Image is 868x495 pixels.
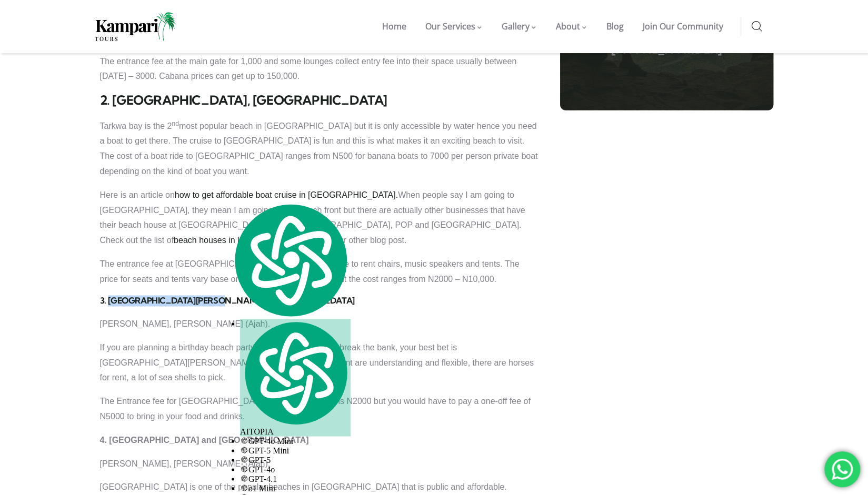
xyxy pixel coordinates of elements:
span: About [556,21,580,32]
p: If you are planning a birthday beach party and you don’t want to break the bank, your best bet is... [100,340,539,385]
img: gpt-black.svg [240,455,248,463]
a: beach houses in [GEOGRAPHIC_DATA] [174,236,325,245]
div: GPT-4o [240,464,351,474]
p: The entrance fee at the main gate for 1,000 and some lounges collect entry fee into their space u... [100,54,539,85]
img: Home [95,12,176,41]
div: AITOPIA [240,319,351,436]
img: logo.svg [240,319,351,427]
img: gpt-black.svg [240,483,248,492]
div: GPT-5 [240,455,351,464]
img: gpt-black.svg [240,446,248,454]
p: [PHONE_NUMBER] [586,41,747,56]
div: GPT-5 Mini [240,446,351,455]
div: o1 Mini [240,483,351,493]
h3: 2. [GEOGRAPHIC_DATA], [GEOGRAPHIC_DATA] [100,93,539,108]
span: Gallery [502,21,530,32]
span: Our Services [425,21,475,32]
sup: nd [172,120,178,127]
p: The entrance fee at [GEOGRAPHIC_DATA] is N1000 but you have to rent chairs, music speakers and te... [100,257,539,287]
p: [PERSON_NAME], [PERSON_NAME] (Ajah). [100,456,539,471]
p: [PERSON_NAME], [PERSON_NAME] (Ajah). [100,316,539,331]
strong: 4. [GEOGRAPHIC_DATA] and [GEOGRAPHIC_DATA] [100,435,309,444]
img: gpt-black.svg [240,436,248,445]
strong: 3. [GEOGRAPHIC_DATA][PERSON_NAME], [GEOGRAPHIC_DATA] [100,295,355,306]
img: gpt-black.svg [240,464,248,473]
span: Blog [606,21,624,32]
img: gpt-black.svg [240,474,248,482]
p: Tarkwa bay is the 2 most popular beach in [GEOGRAPHIC_DATA] but it is only accessible by water he... [100,119,539,179]
div: 'Chat [824,451,860,487]
a: how to get affordable boat cruise in [GEOGRAPHIC_DATA]. [175,190,398,199]
span: Join Our Community [643,21,723,32]
div: GPT-4.1 [240,474,351,483]
img: logo.svg [230,201,351,319]
p: Here is an article on When people say I am going to [GEOGRAPHIC_DATA], they mean I am going to th... [100,188,539,248]
p: The Entrance fee for [GEOGRAPHIC_DATA][PERSON_NAME] is N2000 but you would have to pay a one-off ... [100,393,539,424]
div: GPT-4o Mini [240,436,351,446]
span: Home [382,21,406,32]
